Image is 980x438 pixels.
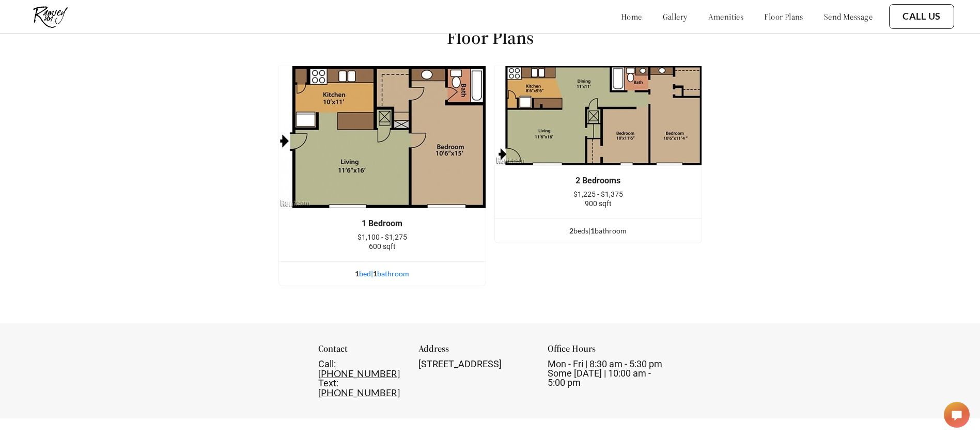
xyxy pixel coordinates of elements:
a: Call Us [903,11,941,22]
span: 600 sqft [369,242,396,251]
img: example [278,66,486,209]
span: Text: [318,378,338,388]
span: 1 [373,269,377,278]
div: Office Hours [548,344,662,359]
a: send message [824,11,873,22]
div: Contact [318,344,405,359]
a: floor plans [764,11,803,22]
a: [PHONE_NUMBER] [318,368,400,379]
img: ramsey_run_logo.jpg [26,3,75,30]
img: example [494,66,702,166]
div: [STREET_ADDRESS] [418,359,533,369]
div: 1 Bedroom [294,219,470,228]
div: Address [418,344,533,359]
span: 1 [590,226,595,235]
div: Mon - Fri | 8:30 am - 5:30 pm [548,359,662,387]
span: 1 [355,269,359,278]
span: Call: [318,358,336,369]
a: gallery [663,11,688,22]
div: bed s | bathroom [495,225,702,237]
span: 2 [569,226,573,235]
span: Some [DATE] | 10:00 am - 5:00 pm [548,368,651,388]
div: bed | bathroom [279,268,486,279]
button: Call Us [889,4,954,29]
a: home [621,11,642,22]
span: $1,225 - $1,375 [573,190,623,198]
span: 900 sqft [585,199,612,208]
a: [PHONE_NUMBER] [318,387,400,398]
a: amenities [708,11,744,22]
span: $1,100 - $1,275 [357,233,407,241]
h1: Floor Plans [447,26,534,49]
div: 2 Bedrooms [510,176,686,185]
